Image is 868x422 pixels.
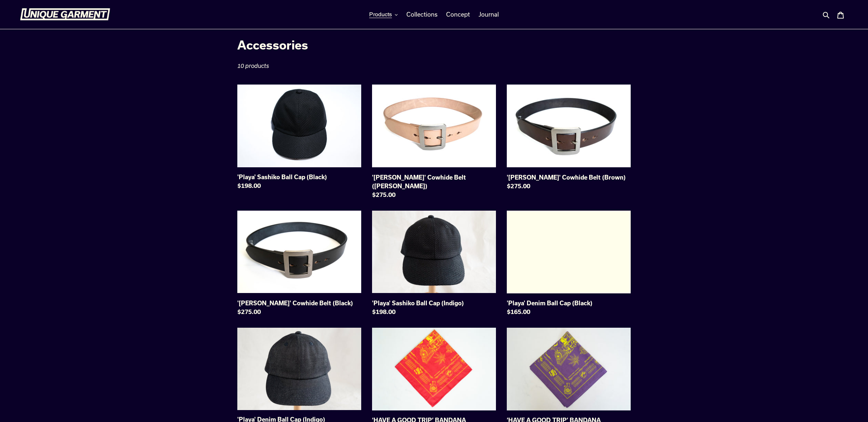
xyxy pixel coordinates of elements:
span: Journal [479,11,499,18]
a: Journal [475,9,502,20]
span: 10 products [237,63,269,69]
img: Unique Garment [20,8,110,21]
button: Products [366,9,401,20]
span: Collections [406,11,437,18]
span: Accessories [237,38,308,52]
a: Collections [403,9,441,20]
span: Products [369,11,392,18]
span: Concept [446,11,470,18]
a: Concept [442,9,474,20]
